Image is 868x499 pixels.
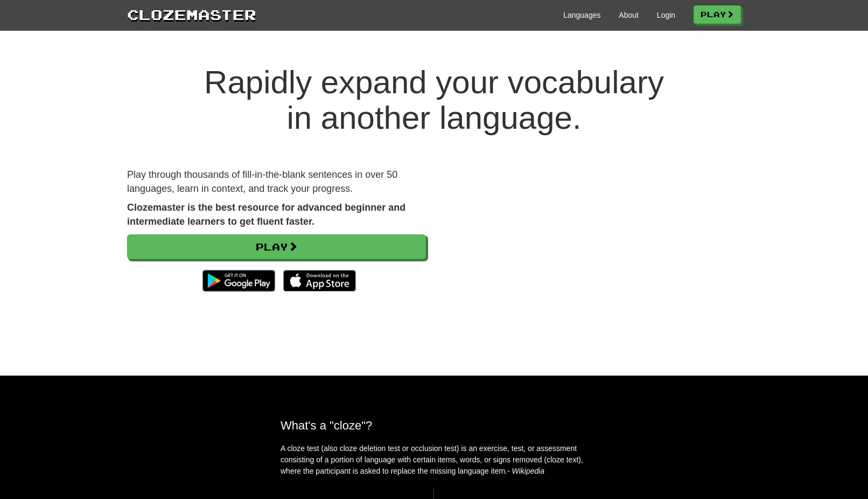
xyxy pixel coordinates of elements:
em: - Wikipedia [507,467,544,475]
strong: Clozemaster is the best resource for advanced beginner and intermediate learners to get fluent fa... [127,202,405,227]
p: A cloze test (also cloze deletion test or occlusion test) is an exercise, test, or assessment con... [281,443,587,477]
a: About [619,10,639,20]
h2: What's a "cloze"? [281,419,587,432]
a: Login [657,10,675,20]
p: Play through thousands of fill-in-the-blank sentences in over 50 languages, learn in context, and... [127,168,426,196]
a: Languages [563,10,600,20]
img: Get it on Google Play [197,265,281,297]
a: Clozemaster [127,4,256,24]
img: Download_on_the_App_Store_Badge_US-UK_135x40-25178aeef6eb6b83b96f5f2d004eda3bffbb37122de64afbaef7... [283,270,356,292]
a: Play [694,5,741,24]
a: Play [127,234,426,259]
